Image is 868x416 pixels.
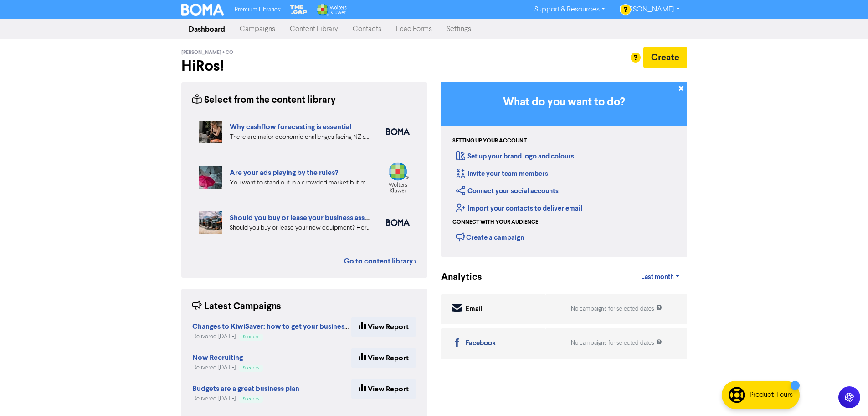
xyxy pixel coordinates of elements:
a: Support & Resources [527,2,612,17]
a: Changes to KiwiSaver: how to get your business ready [192,323,368,331]
a: Dashboard [181,20,232,38]
a: View Report [351,348,416,368]
a: Should you buy or lease your business assets? [230,213,378,222]
a: Campaigns [232,20,282,38]
a: Now Recruiting [192,354,243,362]
img: boma [386,128,410,135]
div: Create a campaign [456,230,524,244]
div: Select from the content library [192,93,336,107]
div: No campaigns for selected dates [571,305,662,313]
img: wolters_kluwer [386,162,410,193]
h3: What do you want to do? [455,96,673,109]
div: There are major economic challenges facing NZ small business. How can detailed cashflow forecasti... [230,132,372,142]
img: BOMA Logo [181,4,224,16]
img: Wolters Kluwer [316,4,347,16]
div: You want to stand out in a crowded market but make sure your ads are compliant with the rules. Fi... [230,178,372,188]
a: Last month [634,268,687,286]
a: Budgets are a great business plan [192,385,299,393]
a: Why cashflow forecasting is essential [230,122,351,132]
div: Facebook [466,338,496,349]
div: Delivered [DATE] [192,395,299,403]
a: Set up your brand logo and colours [456,152,574,161]
a: Go to content library > [344,256,416,267]
span: Premium Libraries: [235,7,281,13]
a: Invite your team members [456,169,548,178]
strong: Now Recruiting [192,353,243,362]
iframe: Chat Widget [822,372,868,416]
div: Getting Started in BOMA [441,82,687,257]
h2: Hi Ros ! [181,58,427,75]
div: Email [466,304,483,315]
a: Lead Forms [389,20,439,38]
a: Connect your social accounts [456,187,559,195]
span: Success [243,366,259,370]
span: Last month [641,273,674,281]
div: Delivered [DATE] [192,363,263,372]
a: Are your ads playing by the rules? [230,168,338,177]
strong: Changes to KiwiSaver: how to get your business ready [192,322,368,331]
a: Contacts [345,20,389,38]
div: Latest Campaigns [192,300,281,314]
span: Success [243,335,259,339]
div: Should you buy or lease your new equipment? Here are some pros and cons of each. We also can revi... [230,223,372,233]
img: The Gap [288,4,308,16]
a: Import your contacts to deliver email [456,204,582,213]
a: View Report [351,379,416,399]
strong: Budgets are a great business plan [192,384,299,393]
div: Connect with your audience [452,218,538,226]
div: Analytics [441,270,471,284]
div: No campaigns for selected dates [571,339,662,348]
img: boma_accounting [386,219,410,226]
div: Delivered [DATE] [192,332,351,341]
a: View Report [351,317,416,337]
a: [PERSON_NAME] [612,2,687,17]
a: Settings [439,20,478,38]
button: Create [643,47,687,68]
a: Content Library [282,20,345,38]
span: [PERSON_NAME] + Co [181,49,233,56]
span: Success [243,397,259,401]
div: Setting up your account [452,137,527,145]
